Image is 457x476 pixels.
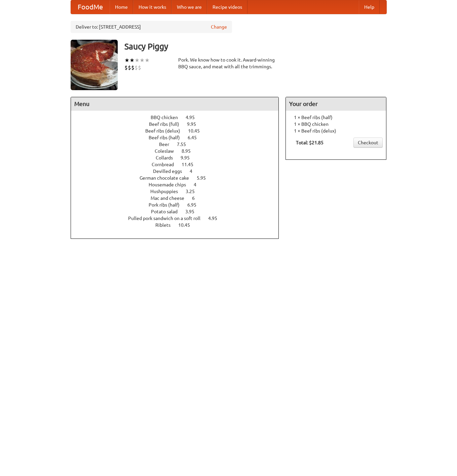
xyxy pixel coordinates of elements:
[124,57,129,64] li: ★
[149,121,186,127] span: Beef ribs (full)
[150,189,185,194] span: Hushpuppies
[186,189,201,194] span: 3.25
[289,121,383,127] li: 1 × BBQ chicken
[152,162,206,167] a: Cornbread 11.45
[151,209,207,214] a: Potato salad 3.95
[178,222,197,228] span: 10.45
[151,195,191,201] span: Mac and cheese
[187,202,203,208] span: 6.95
[138,64,141,71] li: $
[149,182,193,187] span: Housemade chips
[155,148,203,154] a: Coleslaw 8.95
[135,64,138,71] li: $
[197,175,213,181] span: 5.95
[286,97,386,111] h4: Your order
[71,97,279,111] h4: Menu
[208,216,224,221] span: 4.95
[182,162,200,167] span: 11.45
[159,142,176,147] span: Beer
[71,40,118,90] img: angular.jpg
[186,115,201,120] span: 4.95
[156,155,180,160] span: Collards
[296,140,323,145] b: Total: $21.85
[185,209,201,214] span: 3.95
[149,135,209,140] a: Beef ribs (half) 6.45
[128,64,131,71] li: $
[151,115,207,120] a: BBQ chicken 4.95
[182,148,197,154] span: 8.95
[149,202,209,208] a: Pork ribs (half) 6.95
[159,142,198,147] a: Beer 7.55
[149,202,186,208] span: Pork ribs (half)
[110,0,133,14] a: Home
[289,127,383,134] li: 1 × Beef ribs (delux)
[124,40,387,53] h3: Saucy Piggy
[211,24,227,30] a: Change
[145,128,212,134] a: Beef ribs (delux) 10.45
[149,121,208,127] a: Beef ribs (full) 9.95
[188,135,203,140] span: 6.45
[353,138,383,148] a: Checkout
[207,0,247,14] a: Recipe videos
[155,148,181,154] span: Coleslaw
[150,189,207,194] a: Hushpuppies 3.25
[359,0,380,14] a: Help
[190,169,199,174] span: 4
[151,209,184,214] span: Potato salad
[135,57,140,64] li: ★
[153,169,205,174] a: Devilled eggs 4
[177,142,193,147] span: 7.55
[153,169,189,174] span: Devilled eggs
[151,115,185,120] span: BBQ chicken
[140,57,145,64] li: ★
[149,182,209,187] a: Housemade chips 4
[133,0,172,14] a: How it works
[187,121,203,127] span: 9.95
[181,155,196,160] span: 9.95
[194,182,203,187] span: 4
[192,195,201,201] span: 6
[172,0,207,14] a: Who we are
[156,155,202,160] a: Collards 9.95
[178,57,279,70] div: Pork. We know how to cook it. Award-winning BBQ sauce, and meat with all the trimmings.
[71,21,232,33] div: Deliver to: [STREET_ADDRESS]
[129,57,135,64] li: ★
[155,222,202,228] a: Riblets 10.45
[145,128,187,134] span: Beef ribs (delux)
[124,64,128,71] li: $
[145,57,150,64] li: ★
[188,128,206,134] span: 10.45
[131,64,135,71] li: $
[289,114,383,121] li: 1 × Beef ribs (half)
[149,135,187,140] span: Beef ribs (half)
[128,216,207,221] span: Pulled pork sandwich on a soft roll
[140,175,218,181] a: German chocolate cake 5.95
[128,216,230,221] a: Pulled pork sandwich on a soft roll 4.95
[152,162,181,167] span: Cornbread
[151,195,207,201] a: Mac and cheese 6
[155,222,177,228] span: Riblets
[71,0,110,14] a: FoodMe
[140,175,196,181] span: German chocolate cake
